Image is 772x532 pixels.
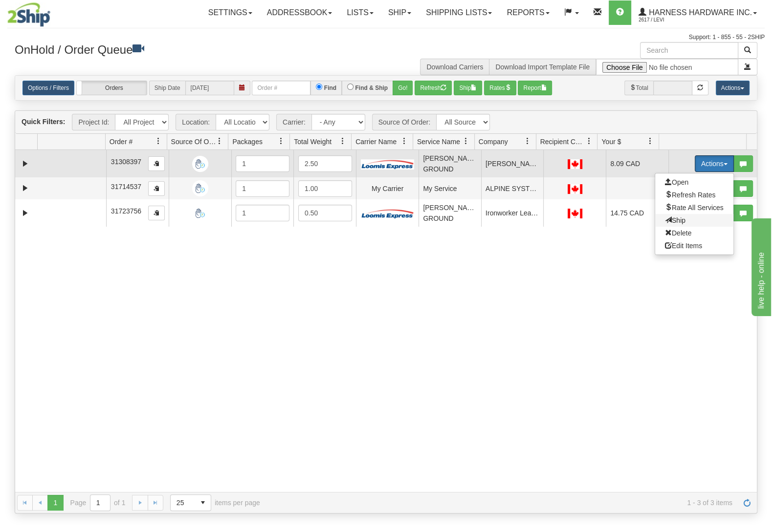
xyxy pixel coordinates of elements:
a: Service Name filter column settings [458,133,474,149]
a: Total Weight filter column settings [334,133,351,149]
button: Actions [695,155,734,172]
a: Settings [201,0,260,25]
span: 1 - 3 of 3 items [274,499,732,507]
a: Download Import Template File [495,63,590,71]
button: Copy to clipboard [148,156,165,171]
input: Page 1 [90,495,110,511]
span: Page of 1 [70,494,126,511]
a: Expand [19,207,31,219]
a: Order # filter column settings [150,133,167,149]
button: Report [518,81,552,95]
img: Loomis Express [361,159,415,169]
button: Search [738,42,757,59]
span: 31308397 [111,158,141,166]
span: Source Of Order [171,137,216,147]
td: Ironworker Leather [481,199,544,227]
h3: OnHold / Order Queue [15,42,379,56]
div: My Carrier [361,183,415,194]
span: Delete [665,229,691,237]
a: Addressbook [260,0,340,25]
button: Rates [484,81,516,95]
a: Source Of Order filter column settings [211,133,228,149]
a: Packages filter column settings [273,133,289,149]
span: Refresh Rates [665,191,715,199]
span: Total Weight [294,137,331,147]
span: 31723756 [111,207,141,215]
span: Order # [110,137,132,147]
img: Manual [192,180,208,196]
td: My Service [419,177,481,199]
img: logo2617.jpg [7,2,50,27]
input: Import [596,59,738,75]
span: Carrier Name [355,137,397,147]
a: Open [655,176,733,189]
span: Open [665,178,688,186]
span: select [195,495,211,511]
label: Find [324,84,336,92]
span: Ship [665,216,685,224]
span: Page 1 [47,495,63,511]
img: CA [568,184,582,194]
span: Packages [232,137,262,147]
a: Expand [19,182,31,194]
span: Total [624,81,653,95]
button: Ship [454,81,482,95]
div: Support: 1 - 855 - 55 - 2SHIP [7,33,765,42]
a: Options / Filters [22,81,74,95]
a: Company filter column settings [519,133,536,149]
span: Location: [176,114,216,130]
span: Service Name [417,137,460,147]
td: 8.09 CAD [606,150,668,177]
a: Expand [19,158,31,170]
span: Recipient Country [540,137,585,147]
td: [PERSON_NAME] GROUND [419,199,481,227]
label: Orders [77,81,147,95]
td: [PERSON_NAME] [481,150,544,177]
span: Your $ [601,137,621,147]
img: CA [568,209,582,218]
div: grid toolbar [15,111,757,134]
span: Rate All Services [665,204,724,212]
img: CA [568,159,582,169]
span: Ship Date [149,81,185,95]
span: Source Of Order: [372,114,437,130]
button: Go! [393,81,413,95]
button: Refresh [415,81,452,95]
td: [PERSON_NAME] GROUND [419,150,481,177]
button: Copy to clipboard [148,181,165,196]
button: Copy to clipboard [148,206,165,220]
img: Manual [192,156,208,172]
td: ALPINE SYSTEMS CORP [481,177,544,199]
img: Loomis Express [361,208,415,218]
span: 25 [176,498,189,508]
span: 2617 / Levi [639,15,712,25]
span: items per page [170,494,260,511]
span: Company [479,137,508,147]
label: Quick Filters: [22,117,65,127]
span: 31714537 [111,183,141,191]
a: Shipping lists [419,0,499,25]
a: Recipient Country filter column settings [580,133,597,149]
div: live help - online [7,6,90,18]
label: Find & Ship [355,84,388,92]
a: Ship [381,0,419,25]
a: Reports [499,0,556,25]
span: Page sizes drop down [170,494,211,511]
a: Refresh [739,495,755,511]
button: Actions [716,81,750,95]
a: Harness Hardware Inc. 2617 / Levi [631,0,764,25]
a: Download Carriers [426,63,483,71]
input: Order # [252,81,310,95]
iframe: chat widget [750,216,771,316]
span: Edit Items [665,242,702,250]
input: Search [640,42,738,59]
a: Your $ filter column settings [642,133,659,149]
span: Harness Hardware Inc. [646,8,752,17]
a: Lists [339,0,380,25]
td: 14.75 CAD [606,199,668,227]
span: Carrier: [276,114,311,130]
a: Carrier Name filter column settings [396,133,413,149]
img: Manual [192,205,208,221]
span: Project Id: [72,114,115,130]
